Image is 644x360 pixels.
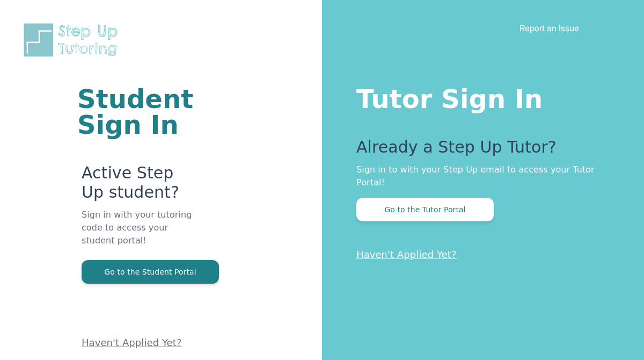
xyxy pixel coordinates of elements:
h1: Student Sign In [77,86,193,138]
button: Go to the Student Portal [82,260,219,284]
h1: Tutor Sign In [356,82,601,112]
p: Sign in with your tutoring code to access your student portal! [82,208,193,260]
p: Sign in to with your Step Up email to access your Tutor Portal! [356,163,601,189]
a: Go to the Student Portal [82,267,219,277]
p: Already a Step Up Tutor? [356,138,601,163]
p: Active Step Up student? [82,163,193,208]
a: Haven't Applied Yet? [356,249,457,260]
a: Report an Issue [519,23,579,33]
img: Step Up Tutoring horizontal logo [21,21,125,59]
a: Go to the Tutor Portal [356,204,494,214]
button: Go to the Tutor Portal [356,198,494,221]
a: Haven't Applied Yet? [82,337,182,348]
